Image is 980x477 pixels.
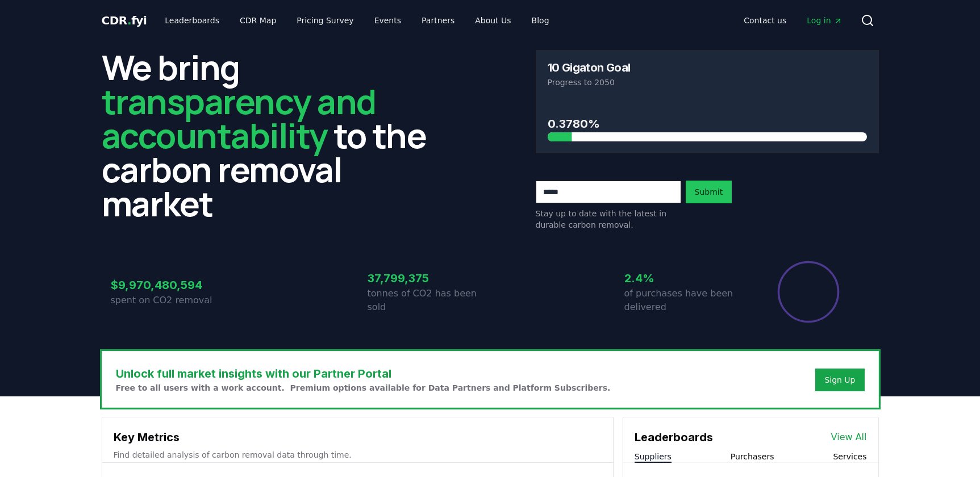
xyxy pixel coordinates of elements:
[111,294,233,307] p: spent on CO2 removal
[116,382,611,394] p: Free to all users with a work account. Premium options available for Data Partners and Platform S...
[824,374,855,386] a: Sign Up
[368,270,490,287] h3: 37,799,375
[548,77,867,88] p: Progress to 2050
[114,429,602,446] h3: Key Metrics
[635,429,713,446] h3: Leaderboards
[114,449,602,461] p: Find detailed analysis of carbon removal data through time.
[156,10,558,31] nav: Main
[624,287,747,314] p: of purchases have been delivered
[635,451,672,462] button: Suppliers
[102,78,376,158] span: transparency and accountability
[127,14,131,27] span: .
[731,451,774,462] button: Purchasers
[815,369,864,391] button: Sign Up
[735,10,851,31] nav: Main
[102,12,147,28] a: CDR.fyi
[102,14,147,27] span: CDR fyi
[111,277,233,294] h3: $9,970,480,594
[833,451,866,462] button: Services
[523,10,558,31] a: Blog
[466,10,520,31] a: About Us
[831,430,867,444] a: View All
[412,10,464,31] a: Partners
[102,50,445,220] h2: We bring to the carbon removal market
[548,115,867,132] h3: 0.3780%
[798,10,851,31] a: Log in
[231,10,285,31] a: CDR Map
[807,15,842,26] span: Log in
[536,208,681,231] p: Stay up to date with the latest in durable carbon removal.
[686,181,732,203] button: Submit
[287,10,362,31] a: Pricing Survey
[365,10,410,31] a: Events
[116,365,611,382] h3: Unlock full market insights with our Partner Portal
[735,10,795,31] a: Contact us
[624,270,747,287] h3: 2.4%
[368,287,490,314] p: tonnes of CO2 has been sold
[777,260,840,324] div: Percentage of sales delivered
[156,10,228,31] a: Leaderboards
[548,62,631,73] h3: 10 Gigaton Goal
